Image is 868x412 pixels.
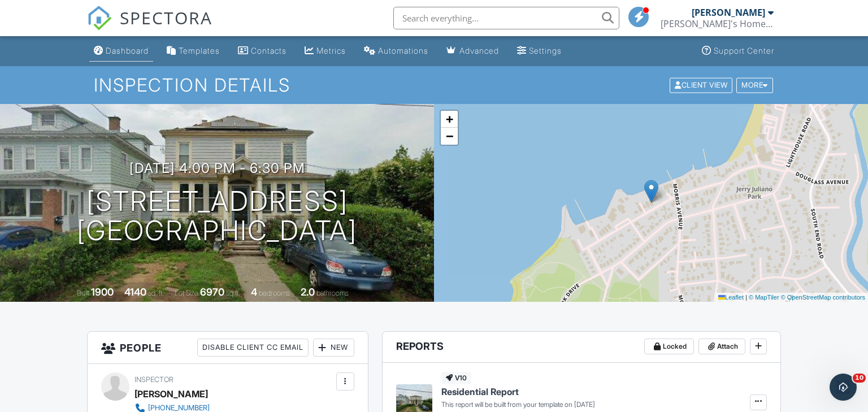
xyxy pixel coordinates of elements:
a: © OpenStreetMap contributors [781,294,865,301]
a: Support Center [697,41,779,62]
div: More [736,77,773,93]
a: Leaflet [718,294,744,301]
span: − [446,129,453,143]
span: | [745,294,747,301]
div: Advanced [459,46,499,55]
div: Contacts [251,46,287,55]
div: 4140 [124,286,146,298]
h3: [DATE] 4:00 pm - 6:30 pm [129,161,305,176]
div: Ron's Home Inspection Service, LLC [661,18,774,29]
h1: Inspection Details [94,75,774,95]
a: Advanced [442,41,504,62]
a: Templates [162,41,224,62]
span: + [446,112,453,126]
span: 10 [853,374,866,383]
span: bedrooms [259,289,290,297]
a: Zoom out [441,128,458,145]
div: 1900 [91,286,114,298]
div: 6970 [200,286,224,298]
div: Settings [529,46,562,55]
div: 4 [251,286,257,298]
a: Dashboard [89,41,153,62]
div: [PERSON_NAME] [134,385,208,402]
div: [PERSON_NAME] [692,7,765,18]
div: Metrics [316,46,346,55]
div: Templates [179,46,220,55]
span: Built [77,289,89,297]
div: 2.0 [301,286,315,298]
a: Client View [669,80,735,89]
a: Automations (Basic) [359,41,433,62]
a: © MapTiler [749,294,779,301]
span: SPECTORA [120,6,212,29]
input: Search everything... [393,7,619,29]
span: bathrooms [316,289,349,297]
div: New [313,339,354,357]
a: Contacts [233,41,291,62]
div: Dashboard [106,46,149,55]
span: sq.ft. [226,289,240,297]
h1: [STREET_ADDRESS] [GEOGRAPHIC_DATA] [77,187,357,246]
span: Lot Size [175,289,198,297]
h3: People [88,332,368,364]
img: Marker [644,180,658,203]
div: Client View [670,77,732,93]
a: Zoom in [441,111,458,128]
span: sq. ft. [148,289,164,297]
a: Metrics [300,41,350,62]
iframe: Intercom live chat [830,374,857,401]
span: Inspector [134,375,173,384]
div: Support Center [714,46,774,55]
img: The Best Home Inspection Software - Spectora [87,6,112,31]
div: Disable Client CC Email [197,339,309,357]
a: SPECTORA [87,15,212,39]
div: Automations [378,46,428,55]
a: Settings [513,41,566,62]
